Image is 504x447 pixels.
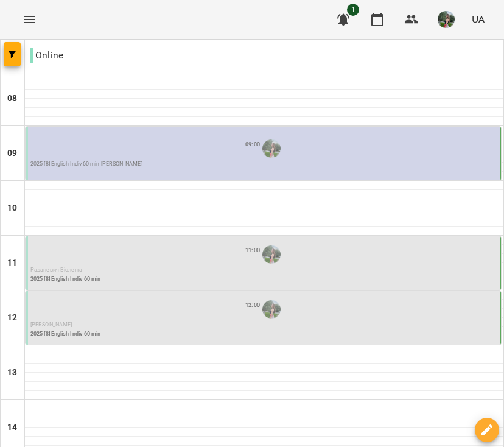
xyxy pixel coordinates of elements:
[7,147,17,160] h6: 09
[7,256,17,270] h6: 11
[7,311,17,325] h6: 12
[467,8,489,30] button: UA
[245,140,260,149] label: 09:00
[30,330,498,339] p: 2025 [8] English Indiv 60 min
[245,301,260,309] label: 12:00
[7,366,17,379] h6: 13
[30,48,63,63] p: Online
[262,245,281,264] img: Білокур Катерина (а)
[262,300,281,319] img: Білокур Катерина (а)
[347,4,359,16] span: 1
[15,5,44,34] button: Menu
[7,92,17,105] h6: 08
[7,421,17,434] h6: 14
[7,202,17,215] h6: 10
[472,13,485,26] span: UA
[30,267,83,273] span: Раданевич Віолетта
[262,139,281,158] img: Білокур Катерина (а)
[30,322,72,328] span: [PERSON_NAME]
[30,275,498,284] p: 2025 [8] English Indiv 60 min
[438,11,455,28] img: c0e52ca214e23f1dcb7d1c5ba6b1c1a3.jpeg
[245,246,260,255] label: 11:00
[30,160,498,169] p: 2025 [8] English Indiv 60 min - [PERSON_NAME]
